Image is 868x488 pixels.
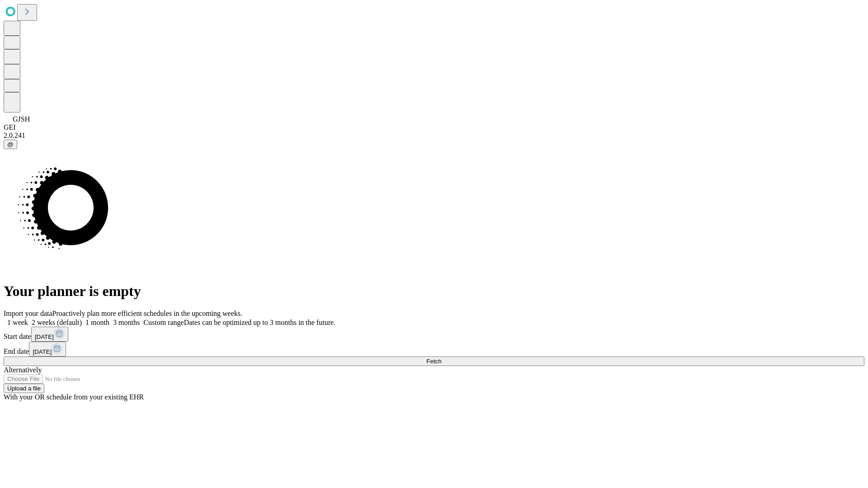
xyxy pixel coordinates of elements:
span: 1 week [7,319,28,326]
span: [DATE] [35,333,54,340]
span: 1 month [85,319,109,326]
span: Custom range [143,319,184,326]
span: @ [7,141,14,148]
div: Start date [4,327,864,342]
span: [DATE] [33,348,52,355]
span: Fetch [426,358,441,365]
span: Import your data [4,310,52,317]
button: Upload a file [4,384,44,393]
button: @ [4,140,17,149]
button: [DATE] [29,342,66,357]
div: End date [4,342,864,357]
span: Alternatively [4,366,42,374]
span: With your OR schedule from your existing EHR [4,393,144,401]
span: GJSH [13,115,30,123]
button: [DATE] [31,327,68,342]
div: 2.0.241 [4,131,864,140]
span: 2 weeks (default) [32,319,82,326]
div: GEI [4,123,864,131]
span: 3 months [113,319,140,326]
span: Dates can be optimized up to 3 months in the future. [184,319,335,326]
button: Fetch [4,357,864,366]
span: Proactively plan more efficient schedules in the upcoming weeks. [52,310,242,317]
h1: Your planner is empty [4,283,864,300]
